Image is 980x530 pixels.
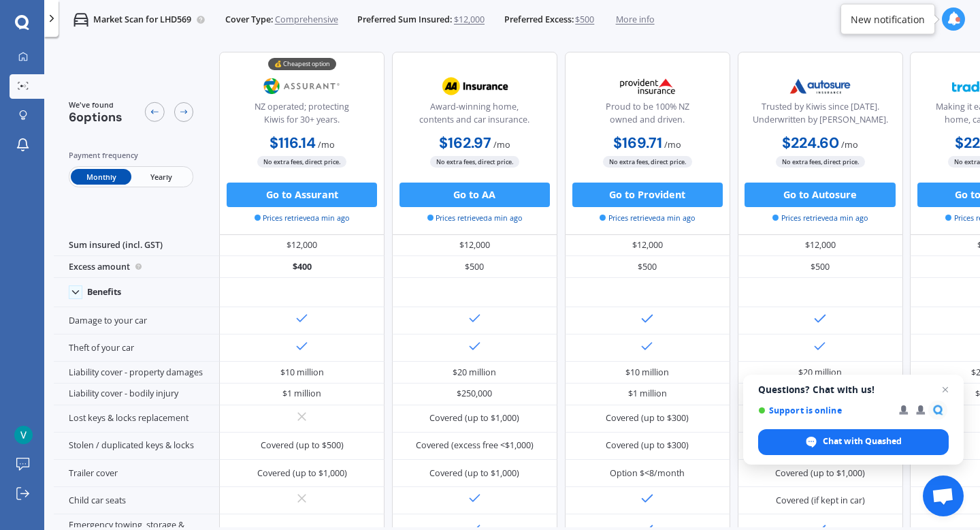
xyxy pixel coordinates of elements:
div: $20 million [798,367,842,379]
b: $116.14 [269,134,316,153]
div: Sum insured (incl. GST) [54,235,219,257]
span: Chat with Quashed [758,429,949,455]
span: $12,000 [454,14,485,26]
span: Questions? Chat with us! [758,384,949,395]
div: Excess amount [54,256,219,278]
div: NZ operated; protecting Kiwis for 30+ years. [230,101,374,131]
div: $500 [565,256,730,278]
div: Covered (up to $1,000) [429,467,519,480]
div: $500 [392,256,557,278]
span: Prices retrieved a min ago [600,213,695,223]
div: $12,000 [565,235,730,257]
span: Preferred Sum Insured: [357,14,452,26]
span: Support is online [758,405,889,416]
div: Covered (up to $300) [606,439,689,452]
span: Chat with Quashed [823,435,902,448]
div: Damage to your car [54,307,219,334]
div: Liability cover - property damages [54,362,219,384]
div: Payment frequency [69,149,194,161]
div: Covered (up to $500) [261,439,344,452]
div: Lost keys & locks replacement [54,405,219,433]
div: Benefits [87,287,121,298]
div: Liability cover - bodily injury [54,384,219,405]
a: Open chat [923,476,964,516]
b: $162.97 [439,134,491,153]
div: Trusted by Kiwis since [DATE]. Underwritten by [PERSON_NAME]. [748,101,892,131]
img: AA.webp [434,71,515,102]
div: $10 million [625,367,669,379]
button: Go to Provident [572,183,723,207]
img: Assurant.png [261,71,342,102]
div: Award-winning home, contents and car insurance. [402,101,546,131]
div: $1 million [282,388,321,400]
div: Covered (if kept in car) [776,495,865,507]
span: Prices retrieved a min ago [772,213,868,223]
div: $12,000 [392,235,557,257]
span: Preferred Excess: [504,14,574,26]
div: New notification [851,12,925,26]
div: $20 million [453,367,496,379]
div: Proud to be 100% NZ owned and driven. [575,101,719,131]
span: $500 [575,14,594,26]
img: ACg8ocLicAHLEGrBtiYilIN4KovAbsT7_eK2kHkQKW2l1W7nCGnAVg=s96-c [14,426,33,444]
span: No extra fees, direct price. [257,156,346,168]
div: $12,000 [219,235,385,257]
div: 💰 Cheapest option [268,58,336,70]
span: / mo [664,139,681,151]
button: Go to Autosure [745,183,895,207]
span: Yearly [131,169,191,185]
span: No extra fees, direct price. [776,156,865,168]
b: $169.71 [613,134,662,153]
div: Covered (up to $1,000) [257,467,347,480]
span: No extra fees, direct price. [430,156,519,168]
div: Covered (up to $1,000) [429,412,519,424]
span: Comprehensive [275,14,338,26]
span: / mo [841,139,858,151]
button: Go to Assurant [227,183,377,207]
div: Covered (excess free <$1,000) [416,439,534,452]
div: $1 million [628,388,667,400]
img: car.f15378c7a67c060ca3f3.svg [73,12,88,27]
div: Theft of your car [54,334,219,362]
b: $224.60 [782,134,839,153]
div: $400 [219,256,385,278]
span: / mo [318,139,335,151]
span: No extra fees, direct price. [603,156,692,168]
div: $500 [738,256,903,278]
span: Monthly [71,169,131,185]
span: More info [616,14,655,26]
div: Stolen / duplicated keys & locks [54,433,219,460]
span: We've found [69,99,122,110]
span: / mo [493,139,510,151]
p: Market Scan for LHD569 [93,14,191,26]
button: Go to AA [399,183,550,207]
span: 6 options [69,109,122,125]
img: Provident.png [607,71,688,102]
div: Option $<8/month [610,467,685,480]
div: $10 million [280,367,324,379]
div: $250,000 [457,388,492,400]
div: Covered (up to $1,000) [775,467,865,480]
span: Prices retrieved a min ago [255,213,350,223]
div: Trailer cover [54,460,219,487]
span: Prices retrieved a min ago [427,213,523,223]
img: Autosure.webp [780,71,861,102]
div: Child car seats [54,487,219,514]
div: Covered (up to $300) [606,412,689,424]
div: $12,000 [738,235,903,257]
span: Cover Type: [225,14,273,26]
